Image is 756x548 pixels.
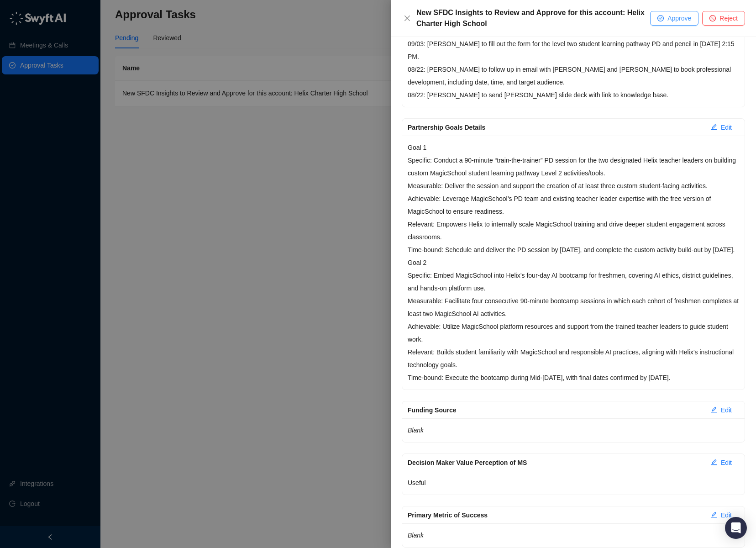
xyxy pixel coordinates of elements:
[703,455,739,470] button: Edit
[703,120,739,135] button: Edit
[416,7,650,29] div: New SFDC Insights to Review and Approve for this account: Helix Charter High School
[702,11,745,26] button: Reject
[709,15,716,21] span: stop
[408,122,703,132] div: Partnership Goals Details
[721,458,732,468] span: Edit
[408,458,703,468] div: Decision Maker Value Perception of MS
[657,15,664,21] span: check-circle
[703,508,739,522] button: Edit
[404,15,411,22] span: close
[408,510,703,520] div: Primary Metric of Success
[667,13,691,23] span: Approve
[402,13,413,24] button: Close
[721,405,732,415] span: Edit
[408,63,739,101] p: 08/22: [PERSON_NAME] to follow up in email with [PERSON_NAME] and [PERSON_NAME] to book professio...
[721,122,732,132] span: Edit
[408,532,424,539] em: Blank
[408,256,739,384] p: Goal 2 Specific: Embed MagicSchool into Helix’s four-day AI bootcamp for freshmen, covering AI et...
[711,124,717,130] span: edit
[721,510,732,520] span: Edit
[711,406,717,413] span: edit
[711,511,717,518] span: edit
[408,476,739,489] p: Useful
[711,459,717,465] span: edit
[408,141,739,256] p: Goal 1 Specific: Conduct a 90-minute “train-the-trainer” PD session for the two designated Helix ...
[650,11,698,26] button: Approve
[719,13,738,23] span: Reject
[408,427,424,434] em: Blank
[703,403,739,417] button: Edit
[408,405,703,415] div: Funding Source
[725,517,747,539] div: Open Intercom Messenger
